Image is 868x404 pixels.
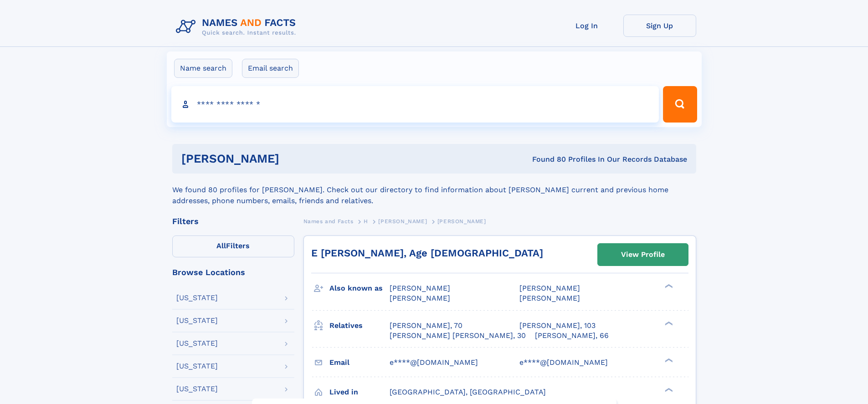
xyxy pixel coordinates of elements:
[176,294,218,302] div: [US_STATE]
[390,321,462,331] a: [PERSON_NAME], 70
[663,320,673,326] div: ❯
[519,321,596,331] a: [PERSON_NAME], 103
[364,215,368,227] a: H
[437,218,486,225] span: [PERSON_NAME]
[176,385,218,393] div: [US_STATE]
[621,244,665,265] div: View Profile
[174,59,232,78] label: Name search
[303,215,354,227] a: Names and Facts
[535,331,609,341] a: [PERSON_NAME], 66
[663,357,673,363] div: ❯
[378,218,427,225] span: [PERSON_NAME]
[390,388,546,396] span: [GEOGRAPHIC_DATA], [GEOGRAPHIC_DATA]
[172,174,696,206] div: We found 80 profiles for [PERSON_NAME]. Check out our directory to find information about [PERSON...
[311,247,543,259] a: E [PERSON_NAME], Age [DEMOGRAPHIC_DATA]
[176,340,218,347] div: [US_STATE]
[519,294,580,302] span: [PERSON_NAME]
[390,284,450,292] span: [PERSON_NAME]
[172,235,294,257] label: Filters
[329,318,390,333] h3: Relatives
[329,281,390,296] h3: Also known as
[378,215,427,227] a: [PERSON_NAME]
[390,331,526,341] a: [PERSON_NAME] [PERSON_NAME], 30
[172,15,303,39] img: Logo Names and Facts
[519,284,580,292] span: [PERSON_NAME]
[406,154,687,164] div: Found 80 Profiles In Our Records Database
[663,283,673,289] div: ❯
[623,15,696,37] a: Sign Up
[598,244,688,266] a: View Profile
[181,153,406,164] h1: [PERSON_NAME]
[550,15,623,37] a: Log In
[663,86,697,123] button: Search Button
[216,241,226,250] span: All
[242,59,299,78] label: Email search
[663,387,673,393] div: ❯
[172,217,294,225] div: Filters
[329,384,390,400] h3: Lived in
[171,86,659,123] input: search input
[172,268,294,276] div: Browse Locations
[176,317,218,324] div: [US_STATE]
[329,355,390,370] h3: Email
[364,218,368,225] span: H
[390,294,450,302] span: [PERSON_NAME]
[176,363,218,370] div: [US_STATE]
